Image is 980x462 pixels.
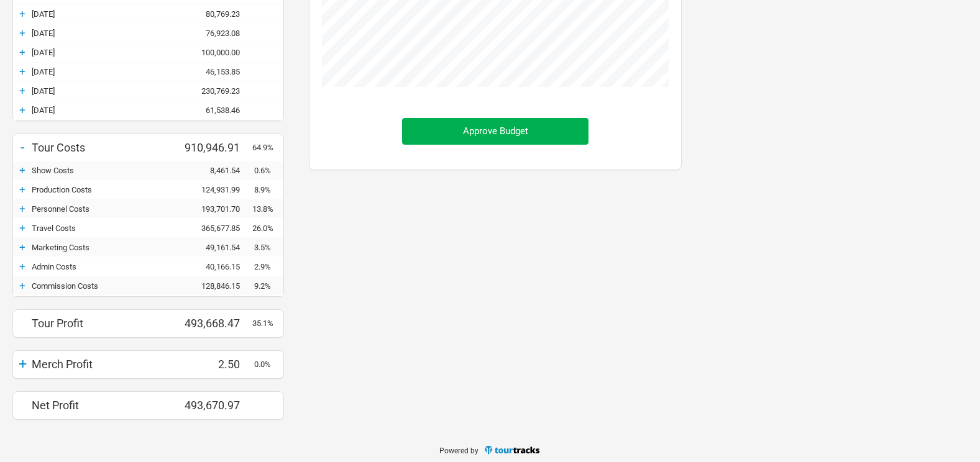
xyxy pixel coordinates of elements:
div: 31-Aug-25 [32,48,178,57]
div: + [13,164,32,176]
div: 8.9% [252,185,283,194]
div: 29-Aug-25 [32,29,178,38]
div: 03-Sep-25 [32,86,178,96]
div: + [13,260,32,273]
div: 35.1% [252,319,283,328]
div: 0.0% [252,360,283,369]
div: + [13,241,32,253]
div: 2.9% [252,262,283,271]
div: 124,931.99 [178,185,252,194]
div: Net Profit [32,399,178,412]
div: 01-Sep-25 [32,67,178,76]
div: 3.5% [252,243,283,252]
div: Personnel Costs [32,204,178,214]
div: Admin Costs [32,262,178,271]
div: 128,846.15 [178,281,252,291]
div: 40,166.15 [178,262,252,271]
div: 100,000.00 [178,48,252,57]
div: 365,677.85 [178,224,252,233]
div: Tour Costs [32,141,178,154]
div: + [13,355,32,373]
span: Powered by [439,446,479,455]
div: Show Costs [32,166,178,175]
div: + [13,279,32,292]
div: Merch Profit [32,358,178,371]
div: 2.50 [178,358,252,371]
img: TourTracks [483,445,541,455]
div: 493,668.47 [178,317,252,330]
div: Production Costs [32,185,178,194]
div: + [13,104,32,116]
div: 64.9% [252,143,283,152]
div: Marketing Costs [32,243,178,252]
div: Commission Costs [32,281,178,291]
div: 9.2% [252,281,283,291]
div: 8,461.54 [178,166,252,175]
div: 910,946.91 [178,141,252,154]
div: 76,923.08 [178,29,252,38]
div: 193,701.70 [178,204,252,214]
div: + [13,202,32,215]
div: 46,153.85 [178,67,252,76]
div: 493,670.97 [178,399,252,412]
div: 61,538.46 [178,106,252,115]
div: + [13,183,32,196]
div: 26.0% [252,224,283,233]
div: Tour Profit [32,317,178,330]
div: Travel Costs [32,224,178,233]
div: + [13,222,32,234]
div: + [13,7,32,20]
div: 27-Aug-25 [32,9,178,19]
div: 0.6% [252,166,283,175]
div: + [13,84,32,97]
div: 49,161.54 [178,243,252,252]
button: Approve Budget [402,118,588,145]
div: 230,769.23 [178,86,252,96]
span: Approve Budget [463,125,528,137]
div: + [13,46,32,58]
div: - [13,138,32,156]
div: 80,769.23 [178,9,252,19]
div: 13.8% [252,204,283,214]
div: 04-Sep-25 [32,106,178,115]
div: + [13,65,32,78]
div: + [13,27,32,39]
